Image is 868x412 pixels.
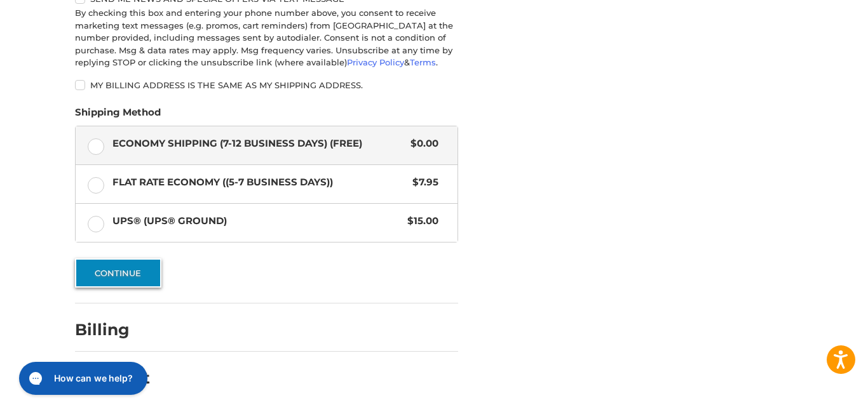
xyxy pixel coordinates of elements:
iframe: Gorgias live chat messenger [13,357,151,399]
h2: Billing [75,320,149,340]
span: $0.00 [405,136,439,151]
a: Privacy Policy [347,57,404,67]
div: By checking this box and entering your phone number above, you consent to receive marketing text ... [75,7,458,69]
span: Economy Shipping (7-12 Business Days) (Free) [112,136,405,151]
legend: Shipping Method [75,105,161,126]
label: My billing address is the same as my shipping address. [75,80,458,90]
a: Terms [410,57,436,67]
button: Continue [75,258,161,288]
span: $7.95 [407,175,439,190]
span: UPS® (UPS® Ground) [112,214,402,229]
span: $15.00 [402,214,439,229]
span: Flat Rate Economy ((5-7 Business Days)) [112,175,407,190]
